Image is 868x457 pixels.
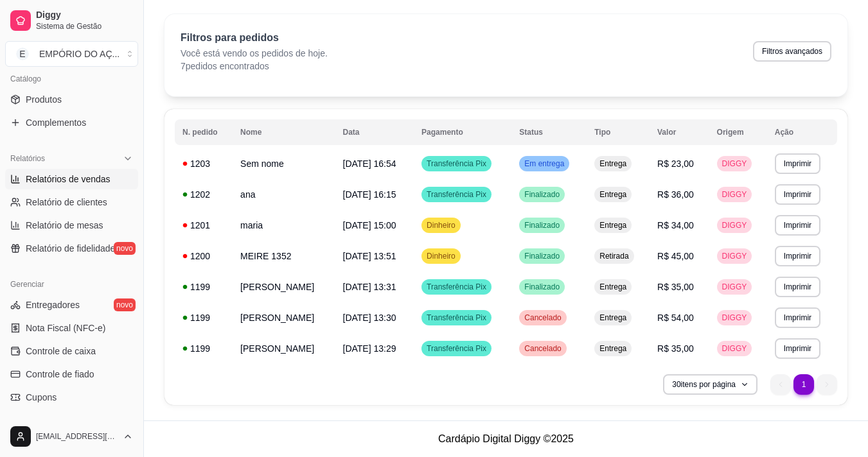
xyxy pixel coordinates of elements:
span: R$ 35,00 [657,282,694,292]
button: 30itens por página [663,374,757,395]
span: Entrega [597,282,629,292]
a: Entregadoresnovo [5,295,138,315]
span: [DATE] 13:51 [343,251,396,261]
span: Dinheiro [424,220,458,230]
span: DIGGY [720,282,750,292]
p: Você está vendo os pedidos de hoje. [181,47,328,60]
span: Produtos [26,93,62,106]
a: Produtos [5,89,138,110]
a: Controle de caixa [5,341,138,361]
button: Imprimir [775,338,820,359]
span: Transferência Pix [424,282,489,292]
span: Entrega [597,220,629,230]
span: Finalizado [522,282,562,292]
span: Entrega [597,343,629,354]
th: Origem [709,119,767,145]
div: Gerenciar [5,274,138,295]
th: Data [335,119,414,145]
span: Relatório de mesas [26,219,103,232]
a: Nota Fiscal (NFC-e) [5,318,138,338]
span: Clientes [26,414,58,427]
span: Dinheiro [424,251,458,261]
th: Pagamento [414,119,511,145]
p: Filtros para pedidos [181,30,328,46]
span: Complementos [26,116,86,129]
span: Relatório de clientes [26,196,107,209]
span: DIGGY [720,189,750,200]
span: Entrega [597,189,629,200]
span: Finalizado [522,220,562,230]
span: Transferência Pix [424,343,489,354]
div: 1200 [182,250,225,263]
span: Transferência Pix [424,159,489,169]
footer: Cardápio Digital Diggy © 2025 [144,420,868,457]
span: Finalizado [522,189,562,200]
td: maria [233,210,335,241]
span: Cupons [26,391,57,404]
div: 1199 [182,311,225,324]
span: Relatórios de vendas [26,173,111,185]
span: Cancelado [522,313,563,323]
span: R$ 34,00 [657,220,694,230]
div: Catálogo [5,69,138,89]
span: [DATE] 13:31 [343,282,396,292]
a: Relatório de mesas [5,215,138,236]
span: R$ 54,00 [657,313,694,323]
th: Tipo [587,119,650,145]
button: Imprimir [775,215,820,236]
span: Relatório de fidelidade [26,242,115,255]
div: 1201 [182,219,225,232]
li: pagination item 1 active [793,374,814,395]
span: Controle de caixa [26,345,96,358]
span: Sistema de Gestão [36,21,133,31]
div: 1199 [182,280,225,293]
span: Transferência Pix [424,313,489,323]
span: [EMAIL_ADDRESS][DOMAIN_NAME] [36,431,118,442]
a: DiggySistema de Gestão [5,5,138,36]
a: Cupons [5,387,138,408]
a: Relatório de clientes [5,192,138,212]
span: R$ 45,00 [657,251,694,261]
span: Relatórios [10,153,45,164]
span: [DATE] 16:54 [343,159,396,169]
span: DIGGY [720,159,750,169]
div: 1203 [182,157,225,170]
span: [DATE] 13:30 [343,313,396,323]
span: Transferência Pix [424,189,489,200]
div: 1202 [182,188,225,201]
a: Relatórios de vendas [5,169,138,189]
a: Relatório de fidelidadenovo [5,238,138,259]
span: R$ 35,00 [657,343,694,354]
span: R$ 23,00 [657,159,694,169]
span: Entrega [597,313,629,323]
button: [EMAIL_ADDRESS][DOMAIN_NAME] [5,421,138,452]
div: 1199 [182,342,225,355]
span: Diggy [36,10,133,21]
span: R$ 36,00 [657,189,694,200]
span: Controle de fiado [26,368,94,381]
div: EMPÓRIO DO AÇ ... [39,47,120,60]
span: Entrega [597,159,629,169]
span: Cancelado [522,343,563,354]
span: Finalizado [522,251,562,261]
td: [PERSON_NAME] [233,272,335,302]
span: Retirada [597,251,631,261]
button: Imprimir [775,246,820,266]
span: DIGGY [720,251,750,261]
th: Nome [233,119,335,145]
button: Select a team [5,41,138,67]
th: N. pedido [175,119,233,145]
button: Imprimir [775,307,820,328]
span: E [16,47,29,60]
td: [PERSON_NAME] [233,302,335,333]
span: [DATE] 15:00 [343,220,396,230]
td: MEIRE 1352 [233,241,335,272]
nav: pagination navigation [764,368,844,401]
span: Entregadores [26,298,80,311]
a: Controle de fiado [5,364,138,384]
span: DIGGY [720,313,750,323]
th: Status [511,119,587,145]
th: Valor [650,119,709,145]
td: ana [233,179,335,210]
span: [DATE] 13:29 [343,343,396,354]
